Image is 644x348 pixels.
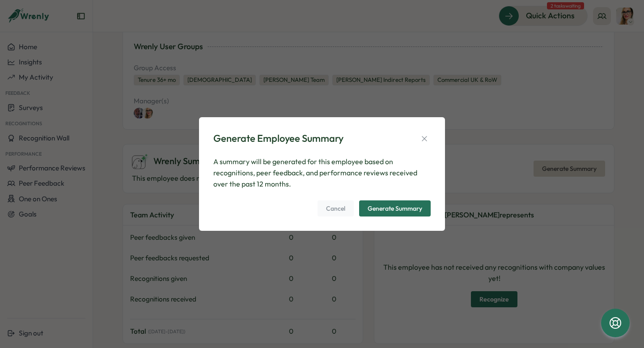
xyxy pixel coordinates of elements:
[326,201,345,216] span: Cancel
[368,205,422,212] div: Generate Summary
[213,156,431,189] p: A summary will be generated for this employee based on recognitions, peer feedback, and performan...
[213,132,343,145] div: Generate Employee Summary
[359,200,431,216] button: Generate Summary
[318,200,354,216] button: Cancel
